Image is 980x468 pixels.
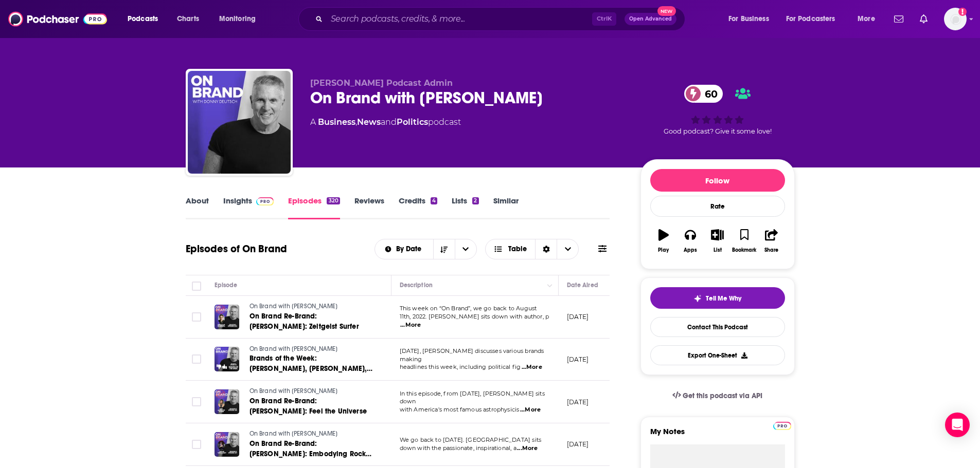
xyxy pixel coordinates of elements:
[400,347,544,363] span: [DATE], [PERSON_NAME] discusses various brands making
[250,311,373,332] a: On Brand Re-Brand: [PERSON_NAME]: Zeitgeist Surfer
[170,11,205,27] a: Charts
[219,12,256,26] span: Monitoring
[381,117,397,127] span: and
[732,247,756,253] div: Bookmark
[704,222,730,259] button: List
[186,242,287,255] h1: Episodes of On Brand
[664,127,772,135] span: Good podcast? Give it some love!
[250,387,338,395] span: On Brand with [PERSON_NAME]
[433,239,455,259] button: Sort Direction
[629,16,672,22] span: Open Advanced
[731,222,758,259] button: Bookmark
[944,8,967,30] span: Logged in as TyanniNiles
[508,246,527,253] span: Table
[250,303,338,310] span: On Brand with [PERSON_NAME]
[944,8,967,30] img: User Profile
[250,345,373,354] a: On Brand with [PERSON_NAME]
[677,222,704,259] button: Apps
[916,10,932,28] a: Show notifications dropdown
[493,196,519,219] a: Similar
[400,390,545,405] span: In this episode, from [DATE], [PERSON_NAME] sits down
[250,302,373,311] a: On Brand with [PERSON_NAME]
[650,222,677,259] button: Play
[400,436,542,443] span: We go back to [DATE]. [GEOGRAPHIC_DATA] sits
[375,246,433,253] button: open menu
[327,197,340,204] div: 320
[764,247,778,253] div: Share
[400,444,516,452] span: down with the passionate, inspirational, a
[650,426,785,444] label: My Notes
[250,430,338,437] span: On Brand with [PERSON_NAME]
[786,12,835,26] span: For Podcasters
[192,354,201,364] span: Toggle select row
[400,363,521,370] span: headlines this week, including political fig
[592,12,616,26] span: Ctrl K
[567,398,589,406] p: [DATE]
[400,321,421,329] span: ...More
[858,12,875,26] span: More
[714,247,722,253] div: List
[400,406,520,413] span: with America's most famous astrophysicis
[544,279,556,292] button: Column Actions
[327,11,592,27] input: Search podcasts, credits, & more...
[758,222,785,259] button: Share
[850,11,888,27] button: open menu
[192,397,201,406] span: Toggle select row
[8,9,107,29] img: Podchaser - Follow, Share and Rate Podcasts
[694,85,723,103] span: 60
[250,354,373,394] span: Brands of the Week: [PERSON_NAME], [PERSON_NAME], [MEDICAL_DATA], [PERSON_NAME], Oasis, and more
[308,7,695,31] div: Search podcasts, credits, & more...
[400,279,433,291] div: Description
[250,396,373,417] a: On Brand Re-Brand: [PERSON_NAME]: Feel the Universe
[431,197,437,204] div: 4
[650,169,785,192] button: Follow
[192,440,201,449] span: Toggle select row
[520,406,541,414] span: ...More
[485,239,579,259] button: Choose View
[399,196,437,219] a: Credits4
[693,294,702,303] img: tell me why sparkle
[188,71,291,174] img: On Brand with Donny Deutsch
[375,239,477,259] h2: Choose List sort
[517,444,538,453] span: ...More
[310,78,453,88] span: [PERSON_NAME] Podcast Admin
[400,313,549,320] span: 11th, 2022. [PERSON_NAME] sits down with author, p
[354,196,384,219] a: Reviews
[567,312,589,321] p: [DATE]
[657,6,676,16] span: New
[522,363,542,371] span: ...More
[658,247,669,253] div: Play
[186,196,209,219] a: About
[250,397,367,416] span: On Brand Re-Brand: [PERSON_NAME]: Feel the Universe
[250,429,373,439] a: On Brand with [PERSON_NAME]
[650,345,785,365] button: Export One-Sheet
[223,196,274,219] a: InsightsPodchaser Pro
[120,11,171,27] button: open menu
[773,420,791,430] a: Pro website
[535,239,557,259] div: Sort Direction
[355,117,357,127] span: ,
[250,387,373,396] a: On Brand with [PERSON_NAME]
[310,116,461,128] div: A podcast
[683,391,762,400] span: Get this podcast via API
[773,422,791,430] img: Podchaser Pro
[779,11,850,27] button: open menu
[567,355,589,364] p: [DATE]
[250,312,359,331] span: On Brand Re-Brand: [PERSON_NAME]: Zeitgeist Surfer
[567,440,589,448] p: [DATE]
[944,8,967,30] button: Show profile menu
[650,317,785,337] a: Contact This Podcast
[664,383,771,408] a: Get this podcast via API
[890,10,907,28] a: Show notifications dropdown
[650,196,785,217] div: Rate
[650,287,785,309] button: tell me why sparkleTell Me Why
[958,8,967,16] svg: Add a profile image
[250,345,338,352] span: On Brand with [PERSON_NAME]
[177,12,199,26] span: Charts
[250,439,373,459] a: On Brand Re-Brand: [PERSON_NAME]: Embodying Rock n' Soul
[397,117,428,127] a: Politics
[192,312,201,322] span: Toggle select row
